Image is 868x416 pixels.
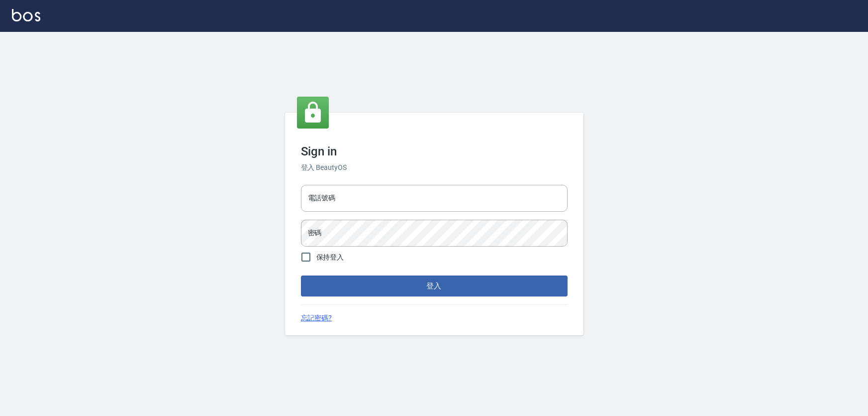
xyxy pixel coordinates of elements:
h3: Sign in [301,144,568,158]
h6: 登入 BeautyOS [301,162,568,173]
a: 忘記密碼? [301,313,332,323]
span: 保持登入 [316,252,344,263]
button: 登入 [301,276,568,296]
img: Logo [12,9,40,21]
